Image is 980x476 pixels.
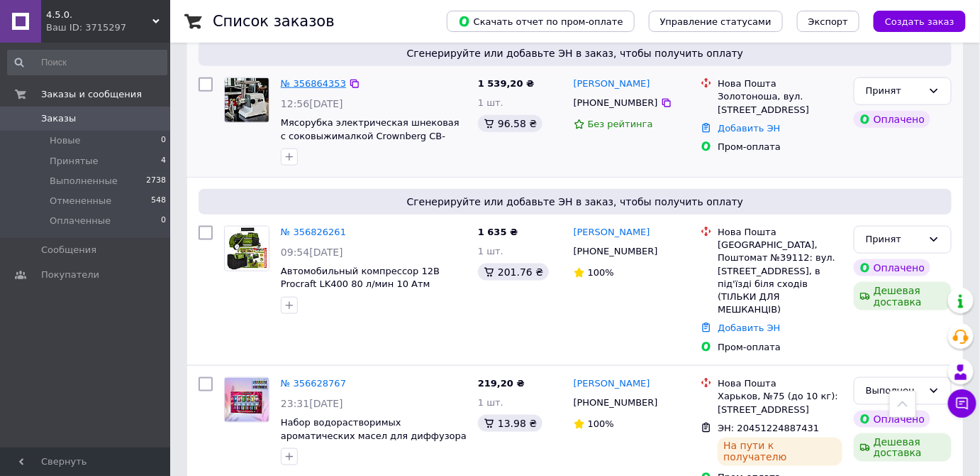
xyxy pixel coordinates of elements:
span: Заказы и сообщения [41,88,142,101]
div: Принят [866,232,923,247]
span: 548 [151,195,166,207]
span: Сгенерируйте или добавьте ЭН в заказ, чтобы получить оплату [204,46,946,60]
div: Харьков, №75 (до 10 кг): [STREET_ADDRESS] [718,390,842,416]
div: Ваш ID: 3715297 [46,21,170,34]
span: Управление статусами [660,16,772,27]
div: Оплачено [854,411,930,428]
span: 100% [588,418,614,429]
a: Набор водорастворимых ароматических масел для диффузора с различными запахами 12 шт по 3 мл Essen... [281,417,467,467]
a: № 356628767 [281,378,346,389]
span: Принятые [50,155,99,168]
input: Поиск [7,50,167,75]
span: ЭН: 20451224887431 [718,423,819,433]
img: Фото товару [225,227,269,271]
span: 1 539,20 ₴ [478,78,534,89]
span: Покупатели [41,269,99,281]
a: Фото товару [224,77,269,123]
span: 1 шт. [478,97,503,108]
a: [PERSON_NAME] [574,226,650,239]
div: Нова Пошта [718,226,842,239]
span: 1 шт. [478,246,503,256]
img: Фото товару [225,378,269,422]
span: 09:54[DATE] [281,247,343,258]
div: 96.58 ₴ [478,115,542,132]
div: Золотоноша, вул. [STREET_ADDRESS] [718,90,842,116]
img: Фото товару [225,78,269,122]
a: Фото товару [224,377,269,423]
div: Нова Пошта [718,377,842,390]
div: Принят [866,84,923,99]
span: Выполненные [50,175,118,188]
div: Оплачено [854,111,930,128]
span: Экспорт [808,16,848,27]
span: 0 [161,215,166,227]
button: Скачать отчет по пром-оплате [447,11,635,32]
button: Экспорт [797,11,859,32]
span: 219,20 ₴ [478,378,525,389]
span: Сообщения [41,244,96,256]
button: Чат с покупателем [948,389,976,418]
span: Заказы [41,112,76,125]
a: Добавить ЭН [718,323,780,333]
span: 1 635 ₴ [478,227,518,237]
div: Пром-оплата [718,141,842,153]
div: Пром-оплата [718,341,842,354]
span: Оплаченные [50,215,111,227]
span: Отмененные [50,195,111,207]
div: 201.76 ₴ [478,264,549,281]
button: Управление статусами [649,11,783,32]
span: Новые [50,134,81,147]
span: 4 [161,155,166,168]
a: Автомобильный компрессор 12В Procraft LK400 80 л/мин 10 Атм Двухпоршневой [281,266,440,303]
a: Добавить ЭН [718,123,780,134]
div: 13.98 ₴ [478,415,542,432]
span: 12:56[DATE] [281,98,343,109]
span: 2738 [146,175,166,188]
div: [PHONE_NUMBER] [571,394,661,412]
a: № 356826261 [281,227,346,237]
button: Создать заказ [874,11,966,32]
a: Создать заказ [859,16,966,26]
span: Создать заказ [885,16,954,27]
span: Скачать отчет по пром-оплате [458,15,623,28]
a: [PERSON_NAME] [574,377,650,391]
a: Мясорубка электрическая шнековая с соковыжималкой Crownberg CB-4212, 2500W, электромясорубка [281,117,460,154]
div: Оплачено [854,259,930,276]
span: 0 [161,134,166,147]
div: [PHONE_NUMBER] [571,242,661,261]
div: Нова Пошта [718,77,842,90]
span: 1 шт. [478,397,503,408]
h1: Список заказов [213,13,335,30]
a: № 356864353 [281,78,346,89]
span: Без рейтинга [588,119,653,129]
span: 23:31[DATE] [281,398,343,409]
span: 4.5.0. [46,9,152,21]
a: Фото товару [224,226,269,271]
div: Выполнен [866,384,923,399]
div: [PHONE_NUMBER] [571,94,661,112]
div: На пути к получателю [718,438,842,466]
span: 100% [588,267,614,278]
a: [PERSON_NAME] [574,77,650,91]
div: [GEOGRAPHIC_DATA], Поштомат №39112: вул. [STREET_ADDRESS], в під'їзді біля сходів (ТІЛЬКИ ДЛЯ МЕШ... [718,239,842,316]
div: Дешевая доставка [854,282,952,310]
div: Дешевая доставка [854,433,952,462]
span: Сгенерируйте или добавьте ЭН в заказ, чтобы получить оплату [204,195,946,209]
